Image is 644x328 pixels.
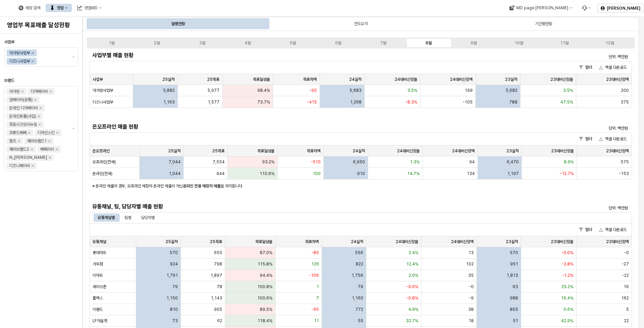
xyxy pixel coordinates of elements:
[452,148,475,154] span: 24대비신장액
[469,159,475,165] span: 94
[506,88,517,93] span: 5,682
[9,88,20,95] div: 아가방
[451,40,497,46] label: 9월
[49,156,51,159] div: Remove N_이야이야오
[31,60,34,63] div: Remove 디즈니사업부
[216,171,225,176] span: 944
[57,6,64,10] div: 영업
[257,88,270,93] span: 98.4%
[561,295,573,301] span: 16.4%
[505,4,576,12] div: MD page 이동
[270,18,451,29] div: 연도요약
[501,125,628,131] p: 단위: 백만원
[207,77,219,82] span: 25목표
[31,88,48,95] div: 디어베이비
[162,77,175,82] span: 25실적
[596,135,630,143] button: 엑셀 다운로드
[406,318,418,324] span: 32.7%
[84,6,98,10] div: 영업MD
[352,273,363,278] span: 1,756
[9,105,38,111] div: 온라인 디어베이비
[199,41,205,45] div: 3월
[49,90,52,93] div: Remove 디어베이비
[260,171,275,176] span: 110.6%
[170,250,178,255] span: 570
[311,250,319,255] span: -85
[93,261,103,267] span: 가두점
[93,99,113,105] span: 디즈니사업부
[505,4,576,12] button: MD page [PERSON_NAME]
[607,6,640,11] p: [PERSON_NAME]
[169,159,181,165] span: 7,044
[9,96,33,103] div: 냅베이비(공통)
[507,171,519,176] span: 1,197
[309,273,319,278] span: -106
[213,159,225,165] span: 7,554
[576,63,595,72] button: 필터
[9,121,37,128] div: 퓨토시크릿리뉴얼
[214,307,222,312] span: 905
[214,261,222,267] span: 798
[211,295,222,301] span: 1,143
[93,273,103,278] span: 이마트
[622,273,629,278] span: -22
[25,6,40,10] div: 매장 검색
[506,148,519,154] span: 23실적
[409,273,418,278] span: 2.0%
[501,205,628,211] p: 단위: 백만원
[167,295,178,301] span: 1,150
[396,239,418,244] span: 24대비신장율
[426,41,432,45] div: 8월
[253,77,270,82] span: 목표달성율
[214,250,222,255] span: 655
[258,318,272,324] span: 118.4%
[562,261,573,267] span: -2.8%
[9,146,29,153] div: 해외브랜드2
[27,138,47,144] div: 해외브랜드1
[260,307,272,312] span: 89.5%
[307,148,321,154] span: 목표차액
[605,41,614,45] div: 12월
[14,4,44,12] button: 매장 검색
[257,295,272,301] span: 100.6%
[551,239,573,244] span: 23대비신장율
[55,148,58,151] div: Remove 베베리쉬
[621,159,629,165] span: 575
[349,77,362,82] span: 24실적
[92,52,494,59] h5: 사업부별 매출 현황
[73,4,106,12] div: 영업MD
[606,148,629,154] span: 23대비신장액
[167,273,178,278] span: 1,791
[551,148,574,154] span: 23대비신장율
[168,148,181,154] span: 25실적
[352,295,363,301] span: 1,160
[31,148,33,151] div: Remove 해외브랜드2
[451,239,474,244] span: 24대비신장액
[466,261,474,267] span: 102
[39,107,42,109] div: Remove 온라인 디어베이비
[469,318,474,324] span: 18
[561,318,573,324] span: 42.9%
[255,239,272,244] span: 목표달성율
[468,307,474,312] span: 38
[397,148,420,154] span: 24대비신장율
[40,146,54,153] div: 베베리쉬
[217,284,222,289] span: 78
[290,41,296,45] div: 5월
[606,239,629,244] span: 23대비신장액
[217,318,222,324] span: 62
[315,40,361,46] label: 6월
[513,284,518,289] span: 63
[207,88,219,93] span: 5,977
[46,4,72,12] div: 영업
[598,4,643,13] button: [PERSON_NAME]
[154,41,160,45] div: 2월
[406,261,418,267] span: 12.4%
[406,295,418,301] span: -0.8%
[4,40,14,44] span: 사업부
[407,88,417,93] span: 3.5%
[311,307,319,312] span: -95
[48,140,51,142] div: Remove 해외브랜드1
[469,295,474,301] span: -9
